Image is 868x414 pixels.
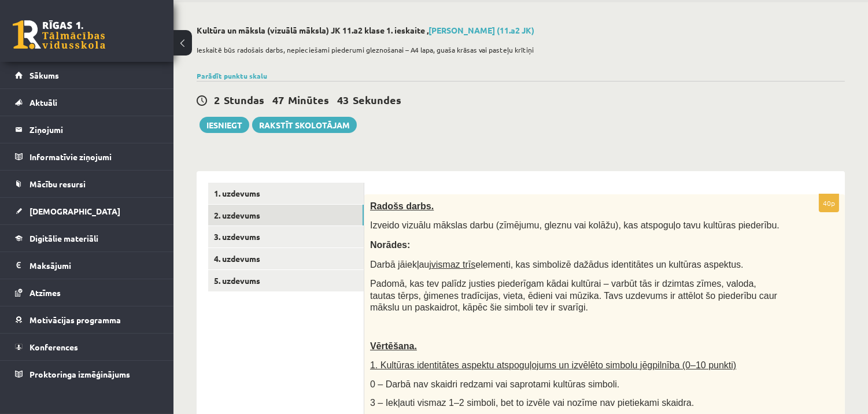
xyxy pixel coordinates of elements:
a: 1. uzdevums [208,183,364,204]
a: Rakstīt skolotājam [252,117,357,133]
legend: Ziņojumi [29,116,159,143]
span: Stundas [224,93,264,106]
p: Ieskaitē būs radošais darbs, nepieciešami piederumi gleznošanai – A4 lapa, guaša krāsas vai paste... [197,45,839,55]
a: Rīgas 1. Tālmācības vidusskola [13,20,105,49]
span: Vērtēšana. [370,341,417,351]
span: Motivācijas programma [29,315,121,325]
a: Sākums [15,62,159,88]
a: 4. uzdevums [208,248,364,269]
span: Radošs darbs. [370,201,434,211]
a: Atzīmes [15,279,159,306]
span: Sākums [29,70,59,80]
a: Maksājumi [15,252,159,279]
a: 2. uzdevums [208,205,364,226]
span: Mācību resursi [29,179,86,189]
span: 47 [272,93,284,106]
span: Darbā jāiekļauj elementi, kas simbolizē dažādus identitātes un kultūras aspektus. [370,260,744,269]
span: Padomā, kas tev palīdz justies piederīgam kādai kultūrai – varbūt tās ir dzimtas zīmes, valoda, t... [370,279,777,312]
span: Proktoringa izmēģinājums [29,369,130,379]
span: 43 [337,93,349,106]
a: Proktoringa izmēģinājums [15,361,159,387]
a: Parādīt punktu skalu [197,71,267,80]
legend: Informatīvie ziņojumi [29,143,159,170]
u: vismaz trīs [431,260,475,269]
body: Bagātinātā teksta redaktors, wiswyg-editor-user-answer-47433802023400 [12,12,456,24]
span: Minūtes [288,93,329,106]
a: Aktuāli [15,89,159,116]
span: [DEMOGRAPHIC_DATA] [29,206,120,216]
a: 3. uzdevums [208,226,364,247]
span: 3 – Iekļauti vismaz 1–2 simboli, bet to izvēle vai nozīme nav pietiekami skaidra. [370,398,694,408]
a: 5. uzdevums [208,270,364,291]
a: [PERSON_NAME] (11.a2 JK) [429,25,534,35]
a: Digitālie materiāli [15,225,159,252]
h2: Kultūra un māksla (vizuālā māksla) JK 11.a2 klase 1. ieskaite , [197,25,845,35]
span: Atzīmes [29,287,61,298]
span: Izveido vizuālu mākslas darbu (zīmējumu, gleznu vai kolāžu), kas atspoguļo tavu kultūras piederību. [370,220,780,230]
a: Motivācijas programma [15,306,159,333]
span: 1. Kultūras identitātes aspektu atspoguļojums un izvēlēto simbolu jēgpilnība (0–10 punkti) [370,360,736,370]
span: 0 – Darbā nav skaidri redzami vai saprotami kultūras simboli. [370,379,619,389]
span: Konferences [29,342,78,352]
p: 40p [819,194,839,212]
a: Mācību resursi [15,171,159,197]
span: Norādes: [370,240,410,250]
span: Aktuāli [29,97,57,108]
legend: Maksājumi [29,252,159,279]
span: 2 [214,93,220,106]
span: Sekundes [353,93,401,106]
a: [DEMOGRAPHIC_DATA] [15,198,159,224]
button: Iesniegt [200,117,249,133]
span: Digitālie materiāli [29,233,98,243]
a: Ziņojumi [15,116,159,143]
a: Konferences [15,334,159,360]
a: Informatīvie ziņojumi [15,143,159,170]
